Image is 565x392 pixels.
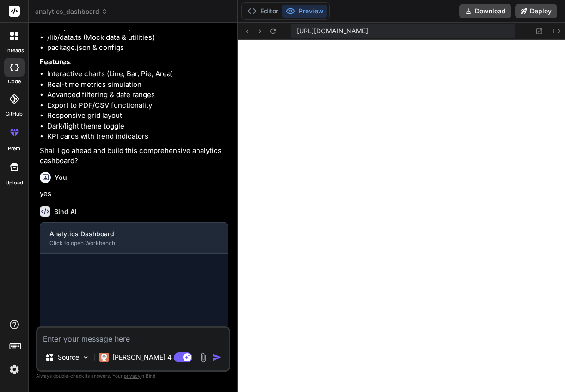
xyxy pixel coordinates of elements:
[282,5,327,18] button: Preview
[8,78,21,86] label: code
[6,110,23,118] label: GitHub
[35,7,108,16] span: analytics_dashboard
[47,69,228,80] li: Interactive charts (Line, Bar, Pie, Area)
[124,373,141,379] span: privacy
[238,40,565,392] iframe: Preview
[99,353,109,362] img: Claude 4 Sonnet
[47,121,228,132] li: Dark/light theme toggle
[47,32,228,43] li: /lib/data.ts (Mock data & utilities)
[40,146,228,166] p: Shall I go ahead and build this comprehensive analytics dashboard?
[4,47,24,55] label: threads
[40,223,213,253] button: Analytics DashboardClick to open Workbench
[244,5,282,18] button: Editor
[47,100,228,111] li: Export to PDF/CSV functionality
[47,90,228,100] li: Advanced filtering & date ranges
[112,353,181,362] p: [PERSON_NAME] 4 S..
[40,57,228,67] p: :
[515,4,557,18] button: Deploy
[47,80,228,90] li: Real-time metrics simulation
[55,173,67,182] h6: You
[6,179,23,187] label: Upload
[40,57,70,66] strong: Features
[36,372,230,380] p: Always double-check its answers. Your in Bind
[459,4,511,18] button: Download
[47,131,228,142] li: KPI cards with trend indicators
[297,26,368,36] span: [URL][DOMAIN_NAME]
[8,145,20,153] label: prem
[58,353,79,362] p: Source
[6,361,22,377] img: settings
[49,239,203,247] div: Click to open Workbench
[47,43,228,53] li: package.json & configs
[212,353,221,362] img: icon
[198,352,209,363] img: attachment
[82,354,90,361] img: Pick Models
[54,207,77,216] h6: Bind AI
[49,229,203,239] div: Analytics Dashboard
[47,110,228,121] li: Responsive grid layout
[40,189,228,199] p: yes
